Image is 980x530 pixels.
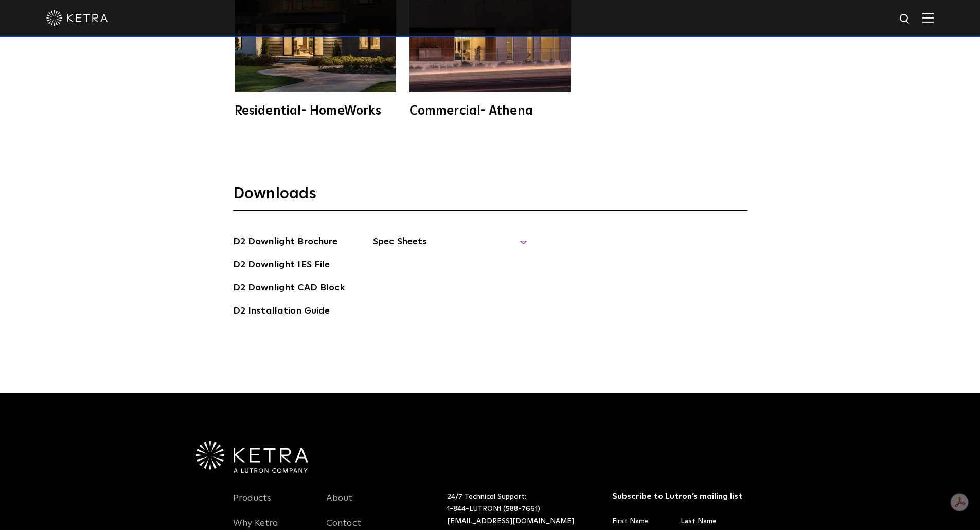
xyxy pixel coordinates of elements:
img: Ketra-aLutronCo_White_RGB [196,441,308,473]
div: Commercial- Athena [409,105,571,117]
div: Residential- HomeWorks [235,105,396,117]
a: D2 Installation Guide [233,304,330,320]
a: D2 Downlight CAD Block [233,281,345,297]
p: 24/7 Technical Support: [447,491,586,527]
img: ketra-logo-2019-white [46,10,108,26]
a: Products [233,492,271,516]
a: D2 Downlight IES File [233,258,330,274]
img: Hamburger%20Nav.svg [922,13,934,23]
h3: Subscribe to Lutron’s mailing list [612,491,744,502]
a: 1-844-LUTRON1 (588-7661) [447,505,540,513]
span: Spec Sheets [373,234,527,257]
img: search icon [899,13,912,26]
a: D2 Downlight Brochure [233,234,338,251]
a: [EMAIL_ADDRESS][DOMAIN_NAME] [447,518,574,525]
a: About [326,492,352,516]
h3: Downloads [233,184,747,211]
